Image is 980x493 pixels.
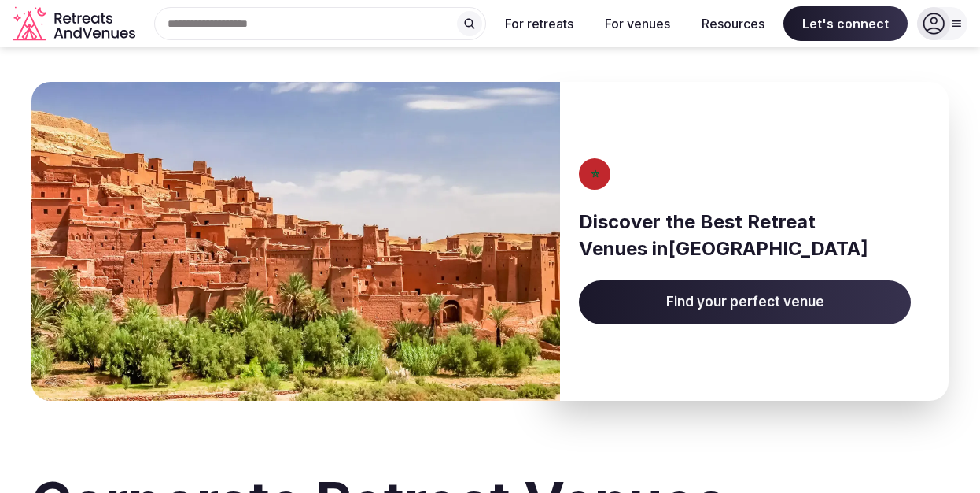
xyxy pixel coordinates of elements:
h3: Discover the Best Retreat Venues in [GEOGRAPHIC_DATA] [579,209,911,261]
svg: Retreats and Venues company logo [13,6,138,42]
span: Let's connect [783,6,908,41]
img: Banner image for Morocco representative of the country [31,82,560,401]
a: Visit the homepage [13,6,138,42]
button: Resources [689,6,777,41]
a: Find your perfect venue [579,280,911,324]
button: For retreats [492,6,586,41]
img: Morocco's flag [574,158,617,190]
button: For venues [592,6,683,41]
